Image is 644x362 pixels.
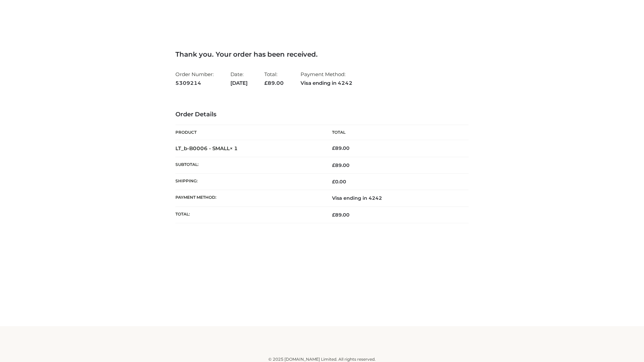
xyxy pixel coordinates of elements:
th: Product [175,125,322,140]
strong: Visa ending in 4242 [301,79,353,87]
bdi: 0.00 [332,179,346,185]
td: Visa ending in 4242 [322,190,469,206]
li: Total: [264,68,284,89]
th: Total: [175,206,322,223]
th: Shipping: [175,174,322,190]
th: Subtotal: [175,157,322,173]
span: £ [332,212,335,218]
span: 89.00 [332,212,350,218]
span: £ [332,179,335,185]
span: 89.00 [264,80,284,86]
li: Date: [230,68,248,89]
strong: × 1 [230,145,238,152]
span: 89.00 [332,162,350,168]
bdi: 89.00 [332,145,350,151]
th: Total [322,125,469,140]
strong: [DATE] [230,79,248,87]
strong: LT_b-B0006 - SMALL [175,145,238,152]
span: £ [332,162,335,168]
strong: 5309214 [175,79,214,87]
th: Payment method: [175,190,322,206]
li: Order Number: [175,68,214,89]
h3: Thank you. Your order has been received. [175,50,469,58]
li: Payment Method: [301,68,353,89]
h3: Order Details [175,111,469,118]
span: £ [332,145,335,151]
span: £ [264,80,268,86]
